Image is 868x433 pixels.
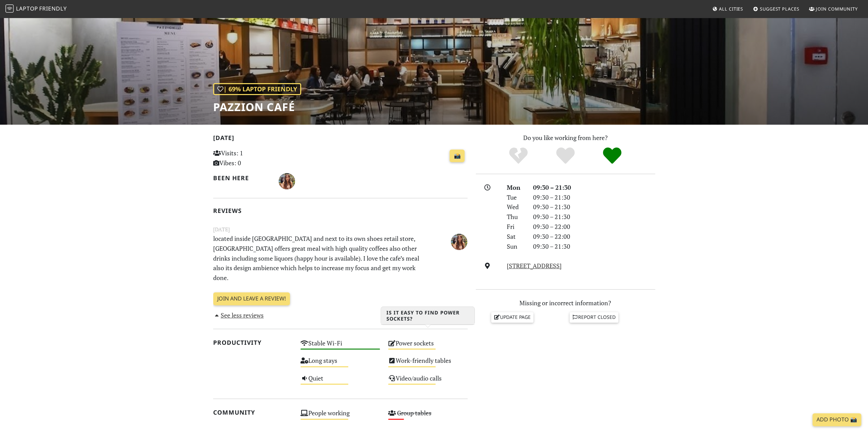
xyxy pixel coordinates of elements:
div: 09:30 – 21:30 [529,192,659,202]
div: Tue [503,192,529,202]
div: Yes [542,146,589,165]
div: 09:30 – 21:30 [529,183,659,192]
a: Join Community [806,3,860,15]
div: Sat [503,232,529,242]
a: Update page [491,312,533,322]
a: Suggest Places [750,3,802,15]
a: See less reviews [213,311,264,319]
div: | 69% Laptop Friendly [213,83,301,95]
h2: Productivity [213,339,293,346]
a: All Cities [709,3,746,15]
span: Join Community [816,6,858,12]
img: LaptopFriendly [5,4,14,13]
h1: PAZZION Café [213,100,301,113]
span: IVONNE SUWARMA [279,176,295,185]
div: No [495,146,542,165]
p: Do you like working from here? [476,133,655,143]
div: Definitely! [589,146,636,165]
p: Visits: 1 Vibes: 0 [213,148,293,168]
div: People working [296,407,384,425]
a: [STREET_ADDRESS] [507,262,562,270]
h2: Community [213,409,293,416]
div: Thu [503,212,529,222]
h2: Reviews [213,207,468,214]
div: Wed [503,202,529,212]
div: Power sockets [384,338,472,355]
h2: [DATE] [213,134,468,144]
span: Laptop [16,5,38,12]
small: [DATE] [209,225,472,234]
h2: Been here [213,174,271,182]
div: Sun [503,242,529,251]
a: LaptopFriendly LaptopFriendly [5,3,67,15]
div: 09:30 – 21:30 [529,242,659,251]
div: Fri [503,222,529,232]
div: 09:30 – 21:30 [529,212,659,222]
span: IVONNE SUWARMA [451,237,467,245]
span: Suggest Places [760,6,799,12]
img: 4647-ivonne.jpg [451,234,467,250]
p: located inside [GEOGRAPHIC_DATA] and next to its own shoes retail store, [GEOGRAPHIC_DATA] offers... [209,234,428,283]
a: Join and leave a review! [213,292,290,305]
p: Missing or incorrect information? [476,298,655,308]
div: Stable Wi-Fi [296,338,384,355]
span: All Cities [719,6,743,12]
div: 09:30 – 21:30 [529,202,659,212]
div: Video/audio calls [384,373,472,390]
div: Long stays [296,355,384,372]
img: 4647-ivonne.jpg [279,173,295,189]
h3: Is it easy to find power sockets? [381,307,474,325]
div: 09:30 – 22:00 [529,222,659,232]
div: Mon [503,183,529,192]
a: 📸 [450,150,465,163]
div: 09:30 – 22:00 [529,232,659,242]
span: Friendly [39,5,67,12]
div: Work-friendly tables [384,355,472,372]
div: Quiet [296,373,384,390]
a: Report closed [570,312,619,322]
s: Group tables [397,409,431,417]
